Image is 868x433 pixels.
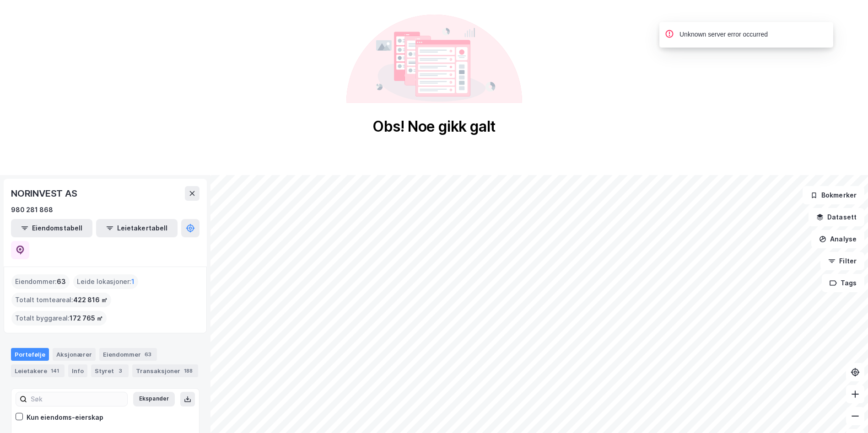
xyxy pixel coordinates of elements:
[11,219,92,237] button: Eiendomstabell
[73,294,108,305] span: 422 816 ㎡
[822,274,864,292] button: Tags
[11,204,53,215] div: 980 281 868
[11,348,49,361] div: Portefølje
[132,364,198,377] div: Transaksjoner
[27,392,127,406] input: Søk
[91,364,129,377] div: Styret
[99,348,157,361] div: Eiendommer
[96,219,178,237] button: Leietakertabell
[809,208,864,226] button: Datasett
[133,392,175,406] button: Ekspander
[372,118,496,136] div: Obs! Noe gikk galt
[49,366,61,375] div: 141
[53,348,96,361] div: Aksjonærer
[11,311,107,326] div: Totalt byggareal :
[143,350,153,359] div: 63
[822,389,868,433] iframe: Chat Widget
[11,274,70,289] div: Eiendommer :
[11,186,79,201] div: NORINVEST AS
[57,276,66,287] span: 63
[73,274,138,289] div: Leide lokasjoner :
[811,230,864,248] button: Analyse
[11,293,111,307] div: Totalt tomteareal :
[70,313,103,324] span: 172 765 ㎡
[27,412,103,423] div: Kun eiendoms-eierskap
[820,252,864,270] button: Filter
[131,276,135,287] span: 1
[679,29,768,40] div: Unknown server error occurred
[11,364,65,377] div: Leietakere
[116,366,125,375] div: 3
[68,364,87,377] div: Info
[182,366,194,375] div: 188
[803,186,864,204] button: Bokmerker
[822,389,868,433] div: Kontrollprogram for chat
